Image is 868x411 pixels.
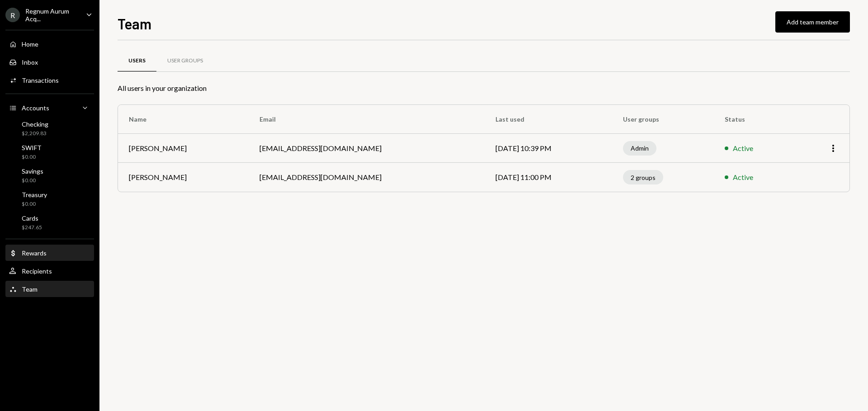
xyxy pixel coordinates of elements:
[249,134,485,163] td: [EMAIL_ADDRESS][DOMAIN_NAME]
[22,224,42,231] div: $247.65
[118,163,249,192] td: [PERSON_NAME]
[5,72,94,88] a: Transactions
[714,105,796,134] th: Status
[5,263,94,279] a: Recipients
[167,57,203,65] div: User Groups
[118,134,249,163] td: [PERSON_NAME]
[22,267,52,275] div: Recipients
[5,165,94,186] a: Savings$0.00
[22,130,48,137] div: $2,209.83
[22,76,59,84] div: Transactions
[612,105,714,134] th: User groups
[623,170,663,184] div: 2 groups
[485,134,612,163] td: [DATE] 10:39 PM
[249,163,485,192] td: [EMAIL_ADDRESS][DOMAIN_NAME]
[623,141,656,156] div: Admin
[22,285,38,293] div: Team
[22,167,43,175] div: Savings
[5,212,94,233] a: Cards$247.65
[249,105,485,134] th: Email
[22,200,47,208] div: $0.00
[156,49,214,72] a: User Groups
[22,58,38,66] div: Inbox
[22,144,42,151] div: SWIFT
[733,143,753,154] div: Active
[5,36,94,52] a: Home
[118,83,850,94] div: All users in your organization
[485,105,612,134] th: Last used
[5,8,20,22] div: R
[118,105,249,134] th: Name
[22,104,49,112] div: Accounts
[25,7,79,23] div: Regnum Aurum Acq...
[22,191,47,198] div: Treasury
[5,54,94,70] a: Inbox
[5,99,94,116] a: Accounts
[485,163,612,192] td: [DATE] 11:00 PM
[5,245,94,261] a: Rewards
[5,141,94,163] a: SWIFT$0.00
[22,249,47,257] div: Rewards
[775,11,850,33] button: Add team member
[733,172,753,183] div: Active
[5,188,94,210] a: Treasury$0.00
[22,214,42,222] div: Cards
[118,14,151,33] h1: Team
[5,281,94,297] a: Team
[128,57,146,65] div: Users
[22,40,38,48] div: Home
[22,120,48,128] div: Checking
[5,118,94,139] a: Checking$2,209.83
[22,153,42,161] div: $0.00
[22,177,43,184] div: $0.00
[118,49,156,72] a: Users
